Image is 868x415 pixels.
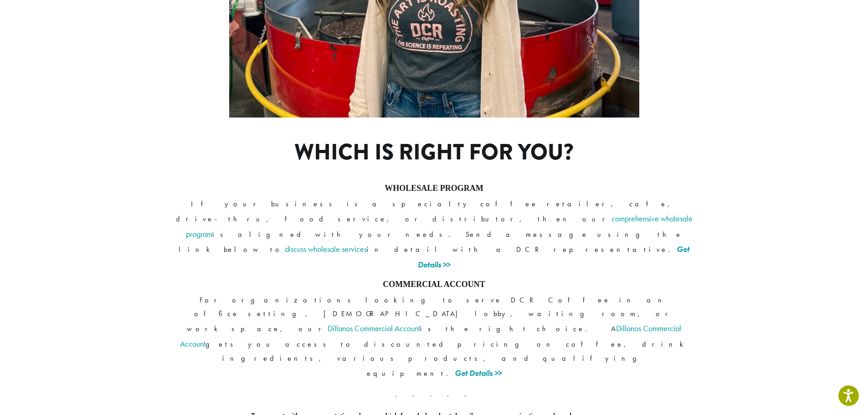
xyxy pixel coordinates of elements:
a: Dillanos Commercial Account [328,323,420,333]
h4: COMMERCIAL ACCOUNT [175,280,694,290]
p: For organizations looking to serve DCR Coffee in an office setting, [DEMOGRAPHIC_DATA] lobby, wai... [175,293,694,381]
a: Dillanos Commercial Account [180,323,682,349]
h1: Which is right for you? [239,139,629,166]
h4: WHOLESALE PROGRAM [175,184,694,194]
a: discuss wholesale services [285,244,367,254]
a: Get Details >> [455,368,502,378]
a: comprehensive wholesale program [186,213,693,239]
p: . . . . . [175,388,694,401]
p: If your business is a specialty coffee retailer, cafe, drive-thru, food service, or distributor, ... [175,197,694,272]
